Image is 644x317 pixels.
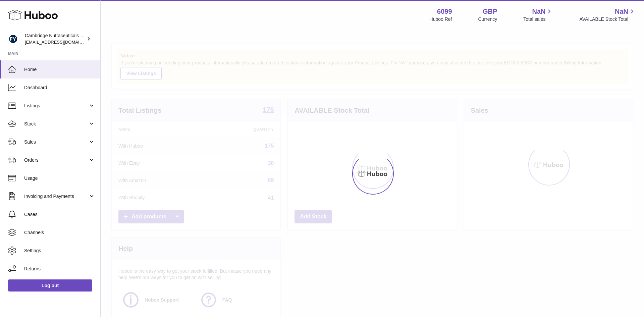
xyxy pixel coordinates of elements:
[24,85,95,91] span: Dashboard
[579,16,636,22] span: AVAILABLE Stock Total
[615,7,628,16] span: NaN
[24,266,95,272] span: Returns
[24,139,88,145] span: Sales
[483,7,497,16] strong: GBP
[24,229,95,236] span: Channels
[24,103,88,109] span: Listings
[24,66,95,73] span: Home
[579,7,636,22] a: NaN AVAILABLE Stock Total
[24,211,95,218] span: Cases
[523,16,553,22] span: Total sales
[24,121,88,127] span: Stock
[478,16,497,22] div: Currency
[437,7,452,16] strong: 6099
[523,7,553,22] a: NaN Total sales
[24,157,88,163] span: Orders
[24,175,95,181] span: Usage
[532,7,545,16] span: NaN
[8,34,18,44] img: huboo@camnutra.com
[25,39,99,45] span: [EMAIL_ADDRESS][DOMAIN_NAME]
[24,193,88,200] span: Invoicing and Payments
[25,33,85,45] div: Cambridge Nutraceuticals Ltd
[24,248,95,254] span: Settings
[430,16,452,22] div: Huboo Ref
[8,279,92,292] a: Log out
